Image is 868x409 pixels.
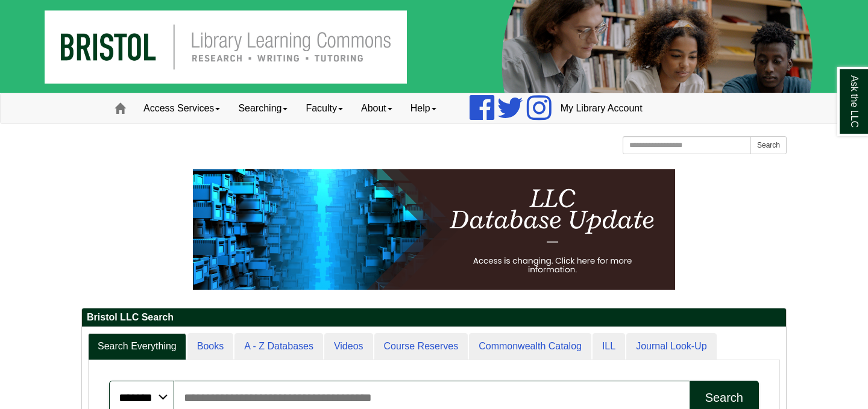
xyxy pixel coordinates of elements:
a: Access Services [134,93,229,123]
button: Search [750,136,787,154]
h2: Bristol LLC Search [82,308,786,327]
a: About [352,93,401,123]
a: A - Z Databases [234,333,323,360]
a: Commonwealth Catalog [469,333,591,360]
a: Help [401,93,445,123]
a: Search Everything [88,333,186,360]
a: My Library Account [552,93,652,123]
a: Journal Look-Up [626,333,716,360]
a: Course Reserves [374,333,468,360]
a: Books [187,333,233,360]
a: Searching [229,93,297,123]
a: Videos [324,333,373,360]
a: Faculty [297,93,352,123]
div: Search [705,391,743,405]
img: HTML tutorial [193,169,675,290]
a: ILL [593,333,625,360]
